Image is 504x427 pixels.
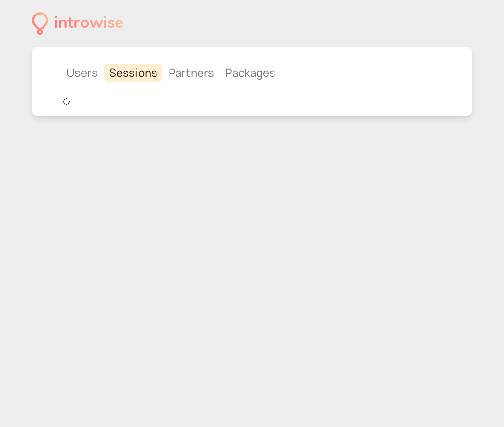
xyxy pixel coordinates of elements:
[221,64,280,82] a: Packages
[164,64,219,82] a: Partners
[104,64,162,82] a: Sessions
[32,10,123,36] a: introwise
[62,64,103,82] a: Users
[54,10,123,36] div: introwise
